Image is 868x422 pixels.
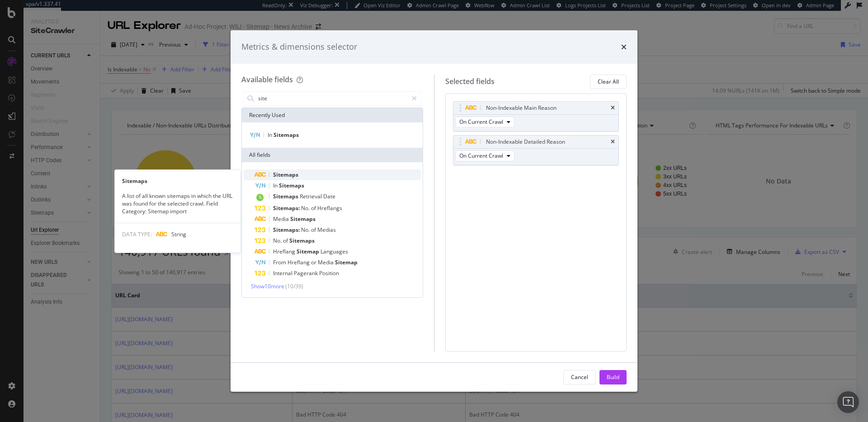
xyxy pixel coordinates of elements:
div: Cancel [571,373,588,381]
div: modal [231,30,637,392]
span: Sitemaps [289,237,315,244]
span: Sitemaps [290,215,316,223]
span: Languages [321,248,348,255]
span: Retrieval [300,192,323,200]
span: of [311,226,317,234]
span: Medias [317,226,336,234]
button: On Current Crawl [455,150,514,161]
span: Pagerank [294,269,319,277]
div: Selected fields [445,76,495,87]
div: Non-Indexable Main ReasontimesOn Current Crawl [453,101,619,131]
button: Cancel [563,370,596,384]
span: Hreflangs [317,204,342,212]
span: From [273,258,288,266]
button: On Current Crawl [455,117,514,127]
span: Show 10 more [251,282,284,290]
div: A list of all known sitemaps in which the URL was found for the selected crawl. Field Category: S... [115,192,241,215]
span: Date [323,192,335,200]
div: Non-Indexable Detailed Reason [486,137,565,146]
span: of [283,237,289,244]
div: times [611,139,615,145]
span: Sitemaps [279,182,304,189]
span: On Current Crawl [459,152,503,159]
div: Recently Used [242,108,423,122]
span: No. [301,204,311,212]
div: Available fields [241,75,293,84]
span: ( 10 / 39 ) [285,282,303,290]
span: In [268,131,274,139]
div: times [621,41,627,53]
span: Media [318,258,335,266]
div: Build [607,373,619,381]
div: Open Intercom Messenger [837,391,859,413]
span: No. [301,226,311,234]
span: On Current Crawl [459,118,503,126]
div: Metrics & dimensions selector [241,41,357,53]
span: Sitemap [297,248,321,255]
div: All fields [242,148,423,162]
span: Internal [273,269,294,277]
span: Position [319,269,339,277]
span: Sitemaps [273,171,298,178]
span: Sitemaps: [273,226,301,234]
span: In [273,182,279,189]
div: times [611,105,615,111]
input: Search by field name [257,92,408,105]
span: Sitemap [335,258,358,266]
span: of [311,204,317,212]
span: No. [273,237,283,244]
span: Sitemaps: [273,204,301,212]
span: Hreflang [288,258,311,266]
button: Build [599,370,627,384]
div: Non-Indexable Detailed ReasontimesOn Current Crawl [453,135,619,165]
span: Sitemaps [273,192,300,200]
span: or [311,258,318,266]
button: Clear All [590,75,627,89]
div: Non-Indexable Main Reason [486,103,557,113]
span: Hreflang [273,248,297,255]
div: Clear All [598,78,619,85]
div: Sitemaps [115,177,241,185]
span: Sitemaps [274,131,299,139]
span: Media [273,215,290,223]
